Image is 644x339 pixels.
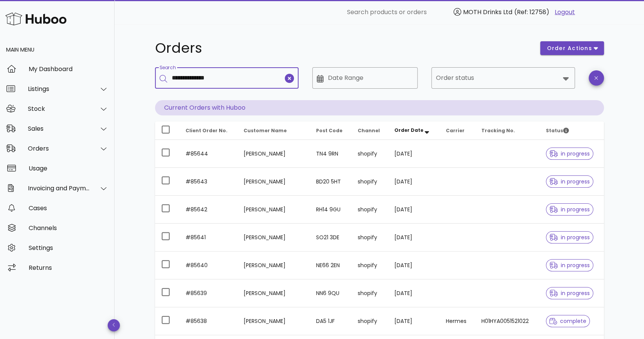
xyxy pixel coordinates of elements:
td: SO21 3DE [310,224,351,251]
div: Returns [29,264,108,271]
span: complete [549,318,586,324]
span: MOTH Drinks Ltd [463,8,512,16]
span: Carrier [446,127,465,134]
td: TN4 9RN [310,140,351,168]
span: in progress [549,207,590,212]
th: Channel [351,122,388,140]
td: [DATE] [388,279,440,307]
p: Current Orders with Huboo [155,100,604,115]
td: shopify [351,168,388,196]
a: Logout [555,8,575,17]
td: NE66 2EN [310,251,351,279]
td: BD20 5HT [310,168,351,196]
td: [DATE] [388,140,440,168]
span: in progress [549,179,590,184]
div: Orders [28,145,90,152]
td: shopify [351,196,388,224]
span: Client Order No. [186,127,228,134]
div: Invoicing and Payments [28,185,90,192]
td: #85639 [179,279,237,307]
span: in progress [549,235,590,240]
h1: Orders [155,41,531,55]
td: #85644 [179,140,237,168]
span: Order Date [394,127,423,133]
div: Settings [29,244,108,251]
span: Post Code [316,127,342,134]
td: shopify [351,251,388,279]
th: Carrier [440,122,475,140]
td: Hermes [440,307,475,335]
td: DA5 1JF [310,307,351,335]
td: #85638 [179,307,237,335]
button: order actions [540,41,604,55]
th: Order Date: Sorted descending. Activate to remove sorting. [388,122,440,140]
span: in progress [549,263,590,268]
div: Channels [29,224,108,232]
span: Status [546,127,569,134]
div: Sales [28,125,90,132]
label: Search [160,65,176,71]
td: [PERSON_NAME] [237,168,310,196]
td: [DATE] [388,251,440,279]
td: [PERSON_NAME] [237,251,310,279]
td: [DATE] [388,224,440,251]
span: Channel [357,127,379,134]
td: [PERSON_NAME] [237,224,310,251]
th: Client Order No. [179,122,237,140]
td: #85640 [179,251,237,279]
span: order actions [546,44,592,52]
td: [DATE] [388,307,440,335]
span: in progress [549,151,590,156]
td: RH14 9GU [310,196,351,224]
td: #85641 [179,224,237,251]
button: clear icon [285,74,294,83]
td: shopify [351,224,388,251]
th: Tracking No. [475,122,540,140]
td: [PERSON_NAME] [237,279,310,307]
td: H01HYA0051521022 [475,307,540,335]
div: Cases [29,204,108,212]
th: Customer Name [237,122,310,140]
span: in progress [549,290,590,296]
div: Listings [28,85,90,92]
td: shopify [351,307,388,335]
div: My Dashboard [29,65,108,73]
td: [DATE] [388,196,440,224]
img: Huboo Logo [5,11,66,27]
span: Customer Name [244,127,287,134]
td: [PERSON_NAME] [237,307,310,335]
td: NN6 9QU [310,279,351,307]
div: Order status [431,67,575,89]
td: #85642 [179,196,237,224]
div: Stock [28,105,90,112]
th: Post Code [310,122,351,140]
div: Usage [29,165,108,172]
td: [PERSON_NAME] [237,196,310,224]
td: shopify [351,140,388,168]
span: (Ref: 12758) [514,8,549,16]
th: Status [540,122,604,140]
td: [DATE] [388,168,440,196]
td: #85643 [179,168,237,196]
span: Tracking No. [481,127,515,134]
td: shopify [351,279,388,307]
td: [PERSON_NAME] [237,140,310,168]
